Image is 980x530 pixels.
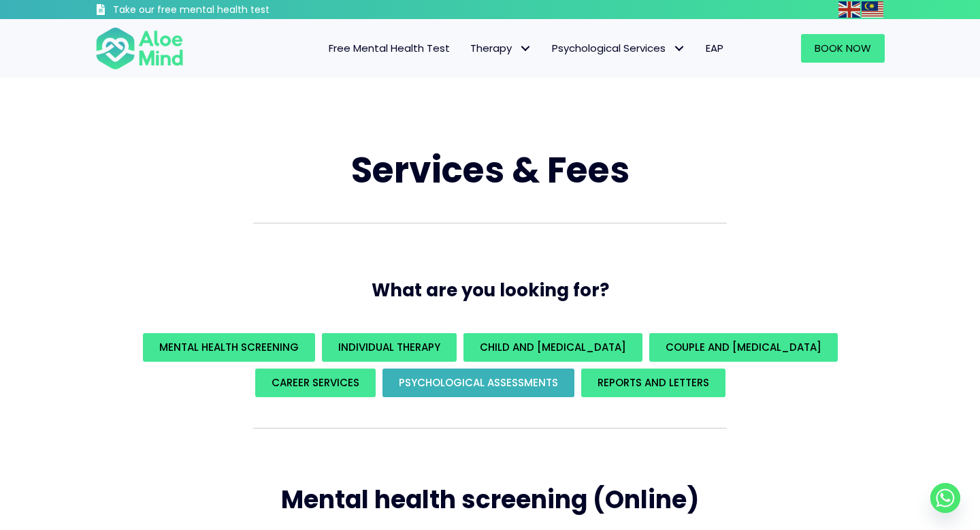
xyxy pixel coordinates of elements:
[470,41,532,55] span: Therapy
[480,340,626,354] span: Child and [MEDICAL_DATA]
[706,41,723,55] span: EAP
[399,375,558,390] span: Psychological assessments
[159,340,299,354] span: Mental Health Screening
[322,333,457,362] a: Individual Therapy
[255,369,376,397] a: Career Services
[338,340,440,354] span: Individual Therapy
[598,375,709,390] span: REPORTS AND LETTERS
[463,333,642,362] a: Child and [MEDICAL_DATA]
[329,41,450,55] span: Free Mental Health Test
[143,333,315,362] a: Mental Health Screening
[372,278,609,302] span: What are you looking for?
[460,34,542,63] a: TherapyTherapy: submenu
[95,3,342,19] a: Take our free mental health test
[838,1,862,17] a: English
[95,330,885,401] div: What are you looking for?
[113,3,342,17] h3: Take our free mental health test
[801,34,885,63] a: Book Now
[862,1,883,18] img: ms
[696,34,734,63] a: EAP
[281,482,699,517] span: Mental health screening (Online)
[552,41,685,55] span: Psychological Services
[95,26,184,71] img: Aloe mind Logo
[815,41,871,55] span: Book Now
[649,333,838,362] a: Couple and [MEDICAL_DATA]
[581,369,725,397] a: REPORTS AND LETTERS
[515,39,535,59] span: Therapy: submenu
[382,369,574,397] a: Psychological assessments
[930,483,960,513] a: Whatsapp
[201,34,734,63] nav: Menu
[272,375,359,390] span: Career Services
[666,340,821,354] span: Couple and [MEDICAL_DATA]
[318,34,460,63] a: Free Mental Health Test
[542,34,696,63] a: Psychological ServicesPsychological Services: submenu
[669,39,689,59] span: Psychological Services: submenu
[838,1,860,18] img: en
[351,145,630,195] span: Services & Fees
[862,1,885,17] a: Malay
